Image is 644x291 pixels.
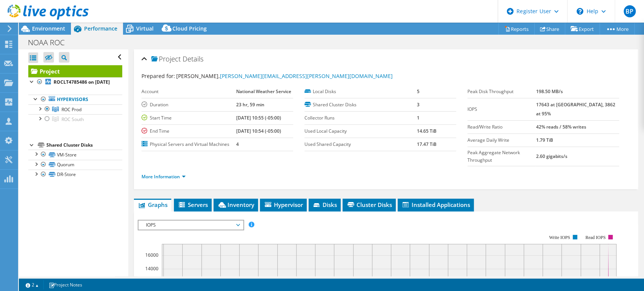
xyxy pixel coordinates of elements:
b: [DATE] 10:54 (-05:00) [236,128,281,134]
label: Start Time [141,114,236,122]
text: 16000 [145,252,158,258]
a: Project [28,65,122,77]
span: Virtual [136,25,154,32]
a: DR-Store [28,170,122,179]
span: ROC South [61,116,84,123]
b: 1 [417,115,419,121]
a: Share [534,23,565,35]
a: More Information [141,173,186,180]
b: ROCLT4785486 on [DATE] [54,79,110,85]
b: 42% reads / 58% writes [536,124,586,130]
span: Environment [32,25,65,32]
text: 14000 [145,265,158,272]
label: Used Local Capacity [304,127,417,135]
h1: NOAA ROC [25,38,76,47]
label: Peak Disk Throughput [467,88,536,95]
a: 2 [20,280,44,289]
a: ROC South [28,114,122,124]
a: More [599,23,635,35]
span: ROC Prod [61,106,81,113]
label: End Time [141,127,236,135]
span: Servers [178,201,208,208]
b: 17.47 TiB [417,141,436,147]
label: Used Shared Capacity [304,141,417,148]
b: 23 hr, 59 min [236,101,264,108]
span: Details [183,54,203,63]
a: Project Notes [43,280,88,289]
svg: \n [576,8,583,15]
b: 14.65 TiB [417,128,436,134]
span: Cloud Pricing [172,25,207,32]
label: Account [141,88,236,95]
label: Prepared for: [141,72,175,80]
span: BP [624,5,636,17]
label: Shared Cluster Disks [304,101,417,109]
span: Project [151,55,181,63]
a: Hypervisors [28,95,122,104]
span: Graphs [138,201,168,208]
b: 3 [417,101,419,108]
text: Read IOPS [585,235,606,240]
label: Duration [141,101,236,109]
span: Cluster Disks [346,201,392,208]
label: IOPS [467,106,536,113]
span: Inventory [217,201,254,208]
span: Installed Applications [401,201,470,208]
b: 17643 at [GEOGRAPHIC_DATA], 3862 at 95% [536,101,615,117]
text: Write IOPS [549,235,570,240]
label: Read/Write Ratio [467,123,536,131]
a: [PERSON_NAME][EMAIL_ADDRESS][PERSON_NAME][DOMAIN_NAME] [220,72,393,80]
b: 5 [417,88,419,95]
b: 1.79 TiB [536,137,553,143]
a: VM-Store [28,150,122,159]
div: Shared Cluster Disks [46,141,122,150]
a: Quorum [28,160,122,170]
label: Peak Aggregate Network Throughput [467,149,536,164]
span: [PERSON_NAME], [176,72,393,80]
b: [DATE] 10:55 (-05:00) [236,115,281,121]
span: Hypervisor [264,201,303,208]
span: Performance [84,25,117,32]
a: Export [565,23,600,35]
label: Physical Servers and Virtual Machines [141,141,236,148]
span: Disks [312,201,337,208]
label: Average Daily Write [467,136,536,144]
a: Reports [498,23,535,35]
span: IOPS [142,221,239,230]
b: 198.50 MB/s [536,88,563,95]
b: 4 [236,141,239,147]
b: 2.60 gigabits/s [536,153,567,159]
a: ROC Prod [28,104,122,114]
b: National Weather Service [236,88,291,95]
label: Collector Runs [304,114,417,122]
a: ROCLT4785486 on [DATE] [28,77,122,87]
label: Local Disks [304,88,417,95]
